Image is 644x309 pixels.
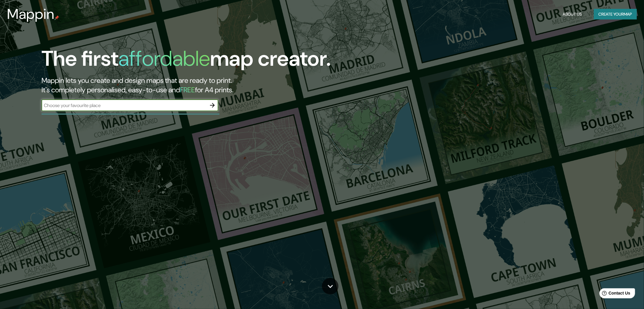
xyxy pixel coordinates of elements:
h2: Mappin lets you create and design maps that are ready to print. It's completely personalised, eas... [42,76,364,95]
h1: The first map creator. [42,46,331,76]
iframe: Help widget launcher [592,286,638,303]
h3: Mappin [7,6,55,22]
h1: affordable [118,45,210,72]
h5: FREE [180,85,195,94]
img: mappin-pin [55,15,59,20]
button: Create yourmap [594,9,637,20]
input: Choose your favourite place [42,102,207,109]
button: About Us [561,9,584,20]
